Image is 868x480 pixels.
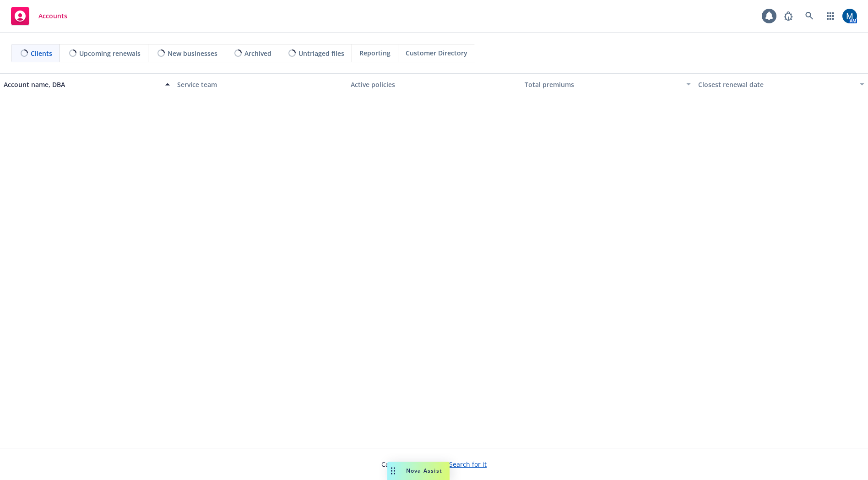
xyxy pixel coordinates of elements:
[177,80,343,89] div: Service team
[298,49,344,58] span: Untriaged files
[38,12,67,20] span: Accounts
[521,73,694,95] button: Total premiums
[174,73,347,95] button: Service team
[79,49,141,58] span: Upcoming renewals
[387,462,399,480] div: Drag to move
[842,9,857,23] img: photo
[359,48,391,58] span: Reporting
[7,3,71,29] a: Accounts
[31,49,52,58] span: Clients
[449,460,487,469] a: Search for it
[406,467,442,475] span: Nova Assist
[698,80,854,89] div: Closest renewal date
[381,459,487,469] span: Can't find an account?
[694,73,868,95] button: Closest renewal date
[525,80,681,89] div: Total premiums
[244,49,271,58] span: Archived
[821,7,840,25] a: Switch app
[351,80,517,89] div: Active policies
[406,48,467,58] span: Customer Directory
[4,80,160,89] div: Account name, DBA
[168,49,217,58] span: New businesses
[387,462,450,480] button: Nova Assist
[347,73,521,95] button: Active policies
[800,7,819,25] a: Search
[779,7,797,25] a: Report a Bug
